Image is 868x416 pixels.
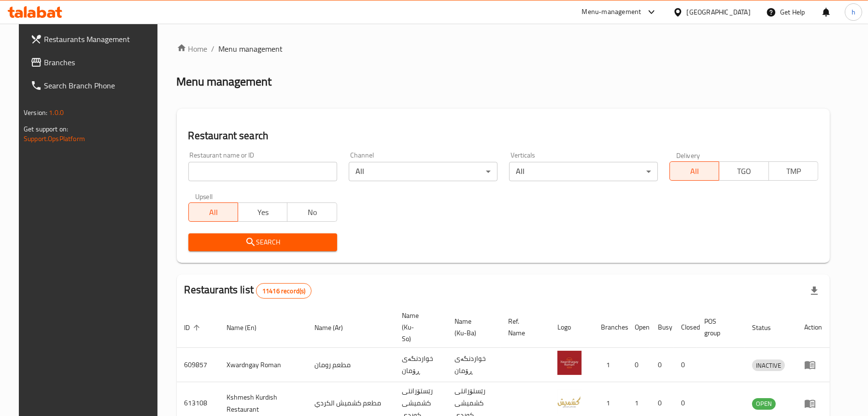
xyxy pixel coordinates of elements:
button: TMP [768,161,818,181]
span: Search [196,236,329,248]
span: TGO [723,164,765,178]
span: ID [185,322,203,333]
h2: Menu management [177,74,272,89]
span: No [291,205,333,219]
span: INACTIVE [752,360,785,371]
span: All [674,164,715,178]
td: خواردنگەی ڕۆمان [447,348,501,382]
span: Name (Ku-So) [402,310,435,344]
button: All [188,202,238,222]
span: Name (Ku-Ba) [455,316,489,339]
th: Closed [673,307,697,348]
li: / [212,43,215,55]
td: مطعم رومان [307,348,394,382]
span: POS group [704,316,733,339]
img: Xwardngay Roman [557,351,582,375]
div: All [509,162,658,181]
div: Menu [804,359,822,371]
img: Kshmesh Kurdish Restaurant [557,389,582,414]
th: Busy [650,307,673,348]
button: Yes [238,202,287,222]
div: Total records count [256,283,312,299]
span: Version: [24,106,47,119]
span: Menu management [219,43,283,55]
input: Search for restaurant name or ID.. [188,162,337,181]
h2: Restaurants list [185,283,312,299]
span: OPEN [752,398,776,409]
div: INACTIVE [752,359,785,371]
span: 11416 record(s) [256,287,311,296]
button: No [287,202,337,222]
label: Upsell [195,193,213,200]
div: All [349,162,498,181]
td: 0 [673,348,697,382]
span: Yes [242,205,284,219]
a: Home [177,43,208,55]
span: Name (Ar) [314,322,356,333]
span: TMP [773,164,814,178]
span: Name (En) [227,322,270,333]
span: Get support on: [24,123,68,135]
td: 1 [593,348,627,382]
div: Menu [804,398,822,409]
span: Restaurants Management [44,33,156,45]
span: Branches [44,57,156,68]
nav: breadcrumb [177,43,830,55]
a: Restaurants Management [23,28,164,51]
a: Support.OpsPlatform [24,132,85,145]
td: Xwardngay Roman [219,348,307,382]
span: All [193,205,234,219]
span: 1.0.0 [49,106,64,119]
span: Status [752,322,783,333]
button: TGO [719,161,768,181]
a: Search Branch Phone [23,74,164,97]
td: 0 [627,348,650,382]
div: [GEOGRAPHIC_DATA] [687,7,751,17]
span: h [852,7,855,17]
th: Action [797,307,830,348]
div: Export file [803,279,826,302]
th: Logo [550,307,593,348]
span: Ref. Name [509,316,538,339]
td: خواردنگەی ڕۆمان [394,348,447,382]
span: Search Branch Phone [44,80,156,91]
label: Delivery [676,152,700,158]
a: Branches [23,51,164,74]
th: Branches [593,307,627,348]
button: Search [188,233,337,251]
h2: Restaurant search [188,129,818,143]
td: 0 [650,348,673,382]
td: 609857 [177,348,219,382]
button: All [669,161,719,181]
th: Open [627,307,650,348]
div: Menu-management [582,6,641,18]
